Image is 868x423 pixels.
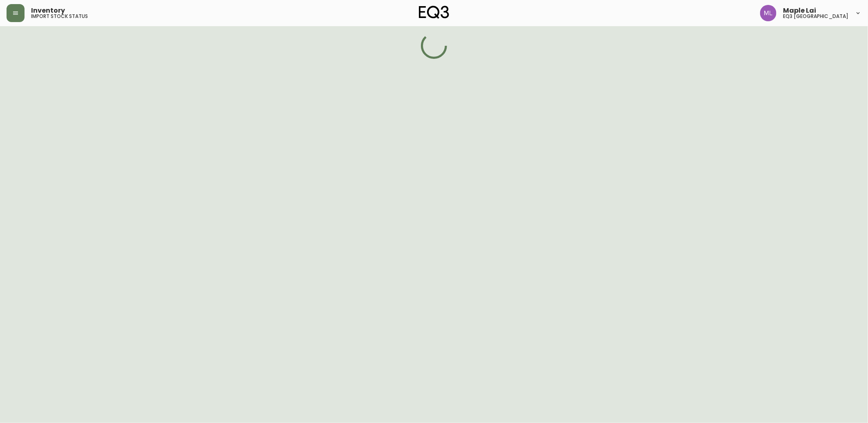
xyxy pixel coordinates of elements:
h5: import stock status [31,14,88,19]
img: logo [419,6,449,19]
span: Inventory [31,7,65,14]
h5: eq3 [GEOGRAPHIC_DATA] [783,14,848,19]
img: 61e28cffcf8cc9f4e300d877dd684943 [760,5,776,21]
span: Maple Lai [783,7,816,14]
